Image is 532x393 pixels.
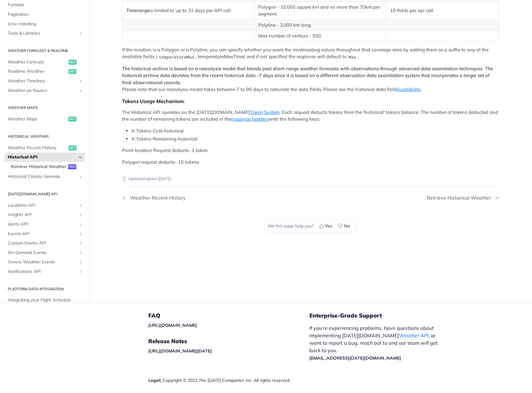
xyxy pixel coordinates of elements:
[8,78,76,84] span: Weather Timelines
[8,154,76,160] span: Historical API
[131,127,499,135] li: X-Tokens-Cost-historical
[68,145,76,150] span: get
[78,174,83,179] button: Show subpages for Historical Climate Normals
[5,114,85,124] a: Weather Mapsget
[8,116,67,122] span: Weather Maps
[427,195,499,201] a: Next Page: Retrieve Historical Weather
[68,164,76,169] span: post
[131,136,499,143] li: X-Tokens-Remaining-historical
[5,229,85,239] a: Events APIShow subpages for Events API
[5,257,85,267] a: Severe Weather EventsShow subpages for Severe Weather Events
[148,338,309,345] h5: Release Notes
[8,88,76,94] span: Weather on Routes
[5,86,85,95] a: Weather on RoutesShow subpages for Weather on Routes
[8,162,85,171] a: Retrieve Historical Weatherpost
[254,2,386,19] td: Polygon - 10,000 square km and no more than 70km per segment.
[122,195,284,201] a: Previous Page: Weather Recent History
[317,221,336,231] button: Yes
[122,159,499,166] p: Polygon request deducts- 10 tokens
[5,143,85,153] a: Weather Recent Historyget
[309,312,454,319] h5: Enterprise-Grade Support
[68,117,76,122] span: get
[8,297,83,303] span: Integrating your Flight Schedule
[427,195,494,201] div: Retrieve Historical Weather
[159,55,194,59] span: temperatureMax
[309,324,444,361] p: If you’re experiencing problems, have questions about implementing [DATE][DOMAIN_NAME] , or want ...
[78,31,83,36] button: Show subpages for Tools & Libraries
[5,58,85,67] a: Weather Forecastget
[5,10,85,19] a: Pagination
[78,155,83,160] button: Hide subpages for Historical API
[148,377,309,383] div: | Copyright © 2022 The [DATE] Companies Inc. All rights reserved
[8,231,76,237] span: Events API
[5,0,85,10] a: Formats
[8,11,83,18] span: Pagination
[122,98,499,104] div: Tokens Usage Mechanism:
[78,231,83,236] button: Show subpages for Events API
[8,202,76,209] span: Locations API
[250,109,280,115] a: Token System
[8,221,76,227] span: Alerts API
[5,267,85,276] a: Notifications APIShow subpages for Notifications API
[148,312,309,319] h5: FAQ
[5,201,85,210] a: Locations APIShow subpages for Locations API
[8,174,76,180] span: Historical Climate Normals
[8,68,67,75] span: Realtime Weather
[5,76,85,86] a: Weather TimelinesShow subpages for Weather Timelines
[148,348,212,354] a: [URL][DOMAIN_NAME][DATE]
[78,241,83,246] button: Show subpages for Custom Events API
[78,250,83,255] button: Show subpages for On-Demand Events
[5,153,85,162] a: Historical APIHide subpages for Historical API
[8,250,76,256] span: On-Demand Events
[122,176,499,182] p: Updated about [DATE]
[122,66,493,85] strong: The historical archive is based on a reanalysis model that blends past short-range weather foreca...
[122,65,499,93] p: Please note that our reanalysis model takes between 7 to 90 days to calculate the data fields. Pl...
[127,195,186,201] div: Weather Recent History
[148,322,197,328] a: [URL][DOMAIN_NAME]
[122,147,499,154] p: Point location Request deducts- 1 token.
[254,31,386,42] td: Max number of vertices - 550.
[5,105,85,110] h2: Weather Maps
[78,203,83,208] button: Show subpages for Locations API
[78,79,83,84] button: Show subpages for Weather Timelines
[126,7,150,13] strong: Timerange
[8,21,83,27] span: Error Handling
[336,221,353,231] button: No
[325,223,332,229] span: Yes
[8,145,67,151] span: Weather Recent History
[5,191,85,197] h2: [DATE][DOMAIN_NAME] API
[148,378,160,383] a: Legal
[5,67,85,76] a: Realtime Weatherget
[5,220,85,229] a: Alerts APIShow subpages for Alerts API
[5,19,85,29] a: Error Handling
[8,30,76,37] span: Tools & Libraries
[78,222,83,227] button: Show subpages for Alerts API
[8,240,76,246] span: Custom Events API
[5,48,85,54] h2: Weather Forecast & realtime
[122,2,254,19] td: is limited to up to 31 days per API call.
[78,212,83,217] button: Show subpages for Insights API
[8,2,83,8] span: Formats
[122,109,499,123] p: The Historical API operates on the [DATE][DOMAIN_NAME] . Each request deducts tokens from the 'hi...
[78,269,83,274] button: Show subpages for Notifications API
[5,172,85,181] a: Historical Climate NormalsShow subpages for Historical Climate Normals
[11,164,66,170] span: Retrieve Historical Weather
[5,286,85,292] h2: Platform DATA integration
[8,212,76,218] span: Insights API
[231,116,269,122] a: response headers
[254,19,386,31] td: Polyline - 2,000 km long.
[78,260,83,265] button: Show subpages for Severe Weather Events
[8,59,67,65] span: Weather Forecast
[122,46,499,61] p: If the location is a Polygon or a Polyline, you can specify whether you want the min/max/avg valu...
[396,86,421,92] a: Availability
[68,69,76,74] span: get
[5,134,85,139] h2: Historical Weather
[264,219,357,232] div: Did this page help you?
[309,355,401,361] a: [EMAIL_ADDRESS][DATE][DOMAIN_NAME]
[5,29,85,38] a: Tools & LibrariesShow subpages for Tools & Libraries
[5,296,85,305] a: Integrating your Flight Schedule
[344,223,350,229] span: No
[5,248,85,257] a: On-Demand EventsShow subpages for On-Demand Events
[8,269,76,275] span: Notifications API
[399,332,429,339] a: Weather API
